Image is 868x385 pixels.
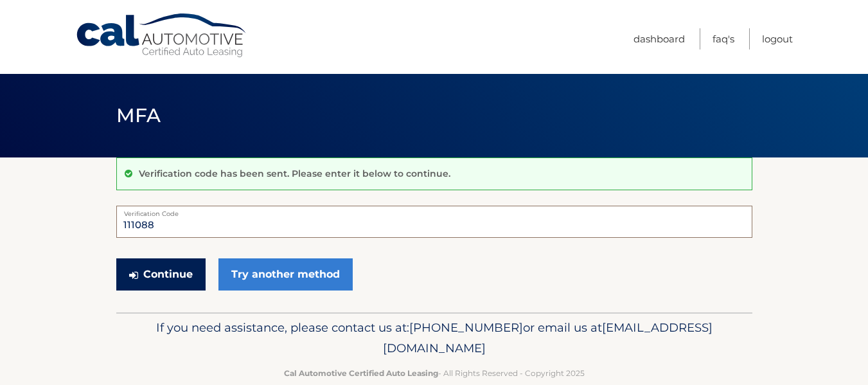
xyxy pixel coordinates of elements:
span: [EMAIL_ADDRESS][DOMAIN_NAME] [383,320,713,355]
a: Dashboard [633,28,685,49]
a: Try another method [218,258,353,291]
a: Logout [762,28,793,49]
strong: Cal Automotive Certified Auto Leasing [284,368,438,378]
button: Continue [116,258,206,291]
label: Verification Code [116,206,752,216]
span: MFA [116,103,161,127]
p: Verification code has been sent. Please enter it below to continue. [139,168,450,179]
a: Cal Automotive [75,13,249,58]
p: - All Rights Reserved - Copyright 2025 [125,366,744,380]
a: FAQ's [713,28,734,49]
input: Verification Code [116,206,752,238]
p: If you need assistance, please contact us at: or email us at [125,318,744,359]
span: [PHONE_NUMBER] [409,320,523,335]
